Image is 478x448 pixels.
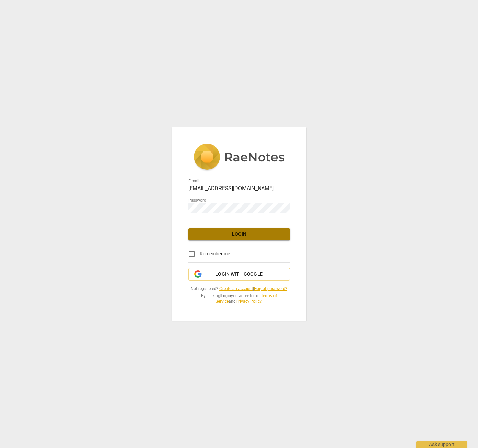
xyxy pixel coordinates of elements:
label: E-mail [188,179,199,183]
img: 5ac2273c67554f335776073100b6d88f.svg [194,144,285,172]
a: Forgot password? [254,286,287,291]
span: Remember me [200,250,230,257]
b: Login [220,293,231,298]
span: By clicking you agree to our and . [188,293,290,304]
button: Login [188,228,290,240]
a: Privacy Policy [236,299,261,304]
button: Login with Google [188,268,290,281]
span: Login [194,231,285,238]
span: Login with Google [215,271,263,278]
div: Ask support [416,441,467,448]
label: Password [188,198,206,202]
span: Not registered? | [188,286,290,292]
a: Create an account [219,286,253,291]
